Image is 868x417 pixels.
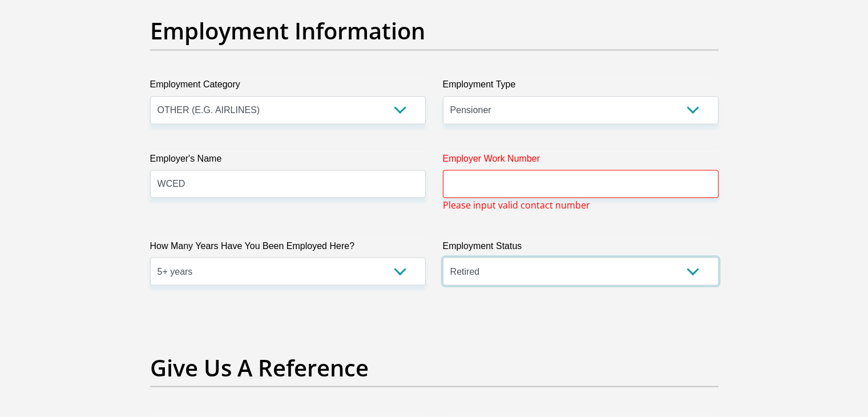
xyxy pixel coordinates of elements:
label: Employment Category [150,78,426,96]
label: Employer's Name [150,151,426,170]
label: Employer Work Number [443,151,718,170]
h2: Give Us A Reference [150,354,718,381]
span: Please input valid contact number [443,198,590,211]
input: Employer Work Number [443,170,718,198]
label: Employment Status [443,239,718,257]
label: Employment Type [443,78,718,96]
label: How Many Years Have You Been Employed Here? [150,239,426,257]
input: Employer's Name [150,170,426,198]
h2: Employment Information [150,17,718,45]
